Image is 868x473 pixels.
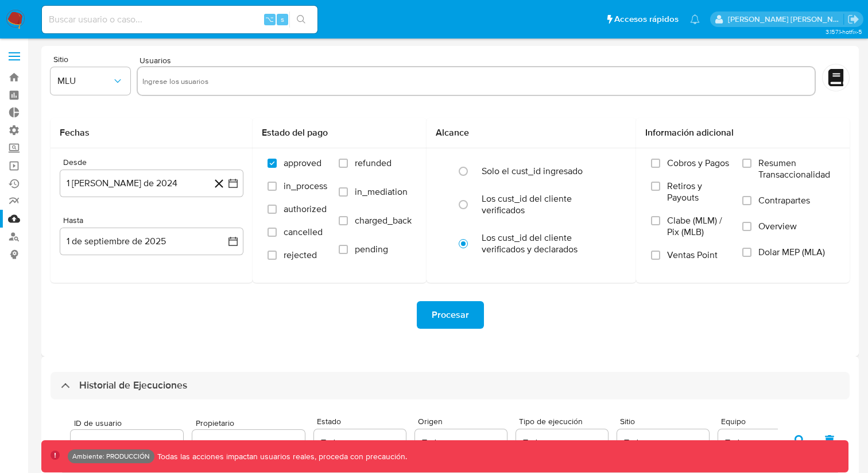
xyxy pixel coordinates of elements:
p: Todas las acciones impactan usuarios reales, proceda con precaución. [154,451,407,462]
p: Ambiente: PRODUCCIÓN [72,454,150,459]
span: ⌥ [265,14,274,25]
a: Salir [847,13,859,25]
a: Notificaciones [690,14,700,24]
input: Buscar usuario o caso... [42,12,317,27]
span: s [281,14,284,25]
p: edwin.alonso@mercadolibre.com.co [728,14,844,25]
button: search-icon [289,11,313,28]
span: Accesos rápidos [614,13,679,25]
